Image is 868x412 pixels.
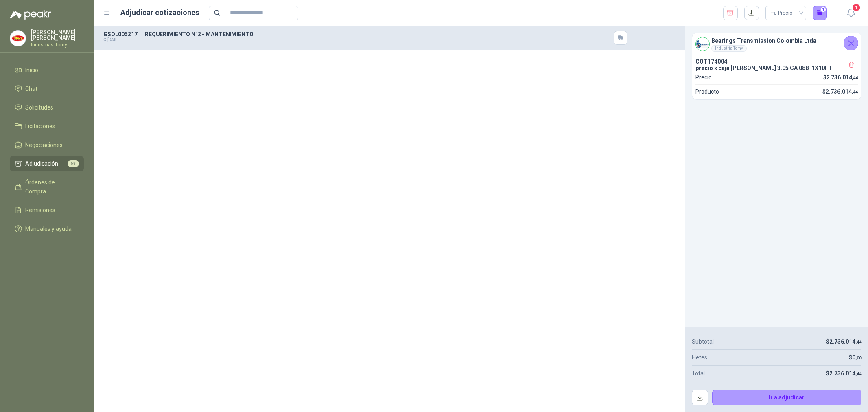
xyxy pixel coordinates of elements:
[31,29,84,41] p: [PERSON_NAME] [PERSON_NAME]
[852,354,861,361] span: 0
[25,159,58,168] span: Adjudicación
[25,84,37,93] span: Chat
[822,87,858,96] p: $
[10,10,51,20] img: Logo peakr
[829,370,861,377] span: 2.736.014
[25,224,72,233] span: Manuales y ayuda
[826,74,858,81] span: 2.736.014
[145,31,558,37] p: REQUERIMIENTO N°2 - MANTENIMIENTO
[103,37,140,42] p: C: [DATE]
[103,31,140,37] p: GSOL005217
[695,87,719,96] p: Producto
[826,337,861,346] p: $
[692,353,707,362] p: Fletes
[120,7,199,18] h1: Adjudicar cotizaciones
[711,36,816,45] h4: Bearings Transmission Colombia Ltda
[695,65,858,71] p: precio x caja [PERSON_NAME] 3.05 CA 08B-1X10FT
[25,66,38,75] span: Inicio
[696,37,709,51] img: Company Logo
[10,62,84,78] a: Inicio
[770,7,794,19] div: Precio
[692,33,861,55] div: Company LogoBearings Transmission Colombia LtdaIndustria Tomy
[826,88,858,95] span: 2.736.014
[25,140,63,149] span: Negociaciones
[692,337,714,346] p: Subtotal
[823,73,858,82] p: $
[10,175,84,199] a: Órdenes de Compra
[10,81,84,96] a: Chat
[10,137,84,153] a: Negociaciones
[852,90,858,95] span: ,44
[855,371,861,377] span: ,44
[10,100,84,115] a: Solicitudes
[25,103,53,112] span: Solicitudes
[849,353,861,362] p: $
[826,369,861,378] p: $
[31,42,84,47] p: Industrias Tomy
[25,206,55,215] span: Remisiones
[844,6,858,20] button: 1
[813,6,827,20] button: 1
[25,122,55,131] span: Licitaciones
[852,4,861,11] span: 1
[25,178,76,196] span: Órdenes de Compra
[692,369,705,378] p: Total
[852,75,858,81] span: ,44
[855,340,861,345] span: ,44
[10,202,84,218] a: Remisiones
[10,156,84,171] a: Adjudicación58
[695,73,712,82] p: Precio
[68,160,79,167] span: 58
[695,58,858,65] p: COT174004
[10,118,84,134] a: Licitaciones
[10,221,84,237] a: Manuales y ayuda
[844,36,858,50] button: Cerrar
[711,45,747,52] div: Industria Tomy
[855,355,861,361] span: ,00
[829,338,861,345] span: 2.736.014
[10,31,26,46] img: Company Logo
[712,390,862,406] button: Ir a adjudicar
